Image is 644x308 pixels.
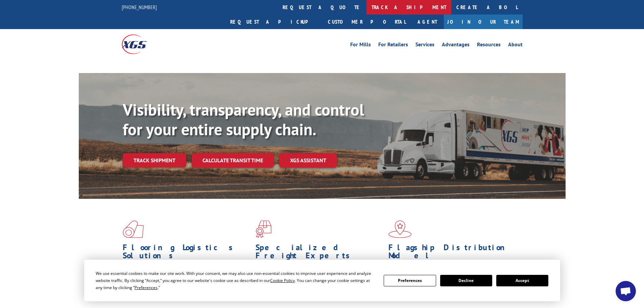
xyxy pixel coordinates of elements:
img: xgs-icon-total-supply-chain-intelligence-red [123,220,144,238]
a: Advantages [442,42,470,49]
button: Accept [496,275,548,286]
a: [PHONE_NUMBER] [122,4,157,10]
button: Preferences [384,275,436,286]
a: Calculate transit time [192,153,274,168]
div: Cookie Consent Prompt [84,260,560,301]
a: Customer Portal [323,15,411,29]
img: xgs-icon-flagship-distribution-model-red [388,220,412,238]
a: Request a pickup [225,15,323,29]
a: For Mills [350,42,371,49]
a: Track shipment [123,153,186,167]
span: Preferences [135,285,158,290]
a: For Retailers [378,42,408,49]
a: Services [415,42,434,49]
b: Visibility, transparency, and control for your entire supply chain. [123,99,364,140]
div: Open chat [616,281,636,301]
h1: Flooring Logistics Solutions [123,243,251,263]
button: Decline [440,275,492,286]
a: Agent [411,15,444,29]
h1: Specialized Freight Experts [256,243,383,263]
div: We use essential cookies to make our site work. With your consent, we may also use non-essential ... [96,270,376,291]
a: About [508,42,523,49]
img: xgs-icon-focused-on-flooring-red [256,220,271,238]
h1: Flagship Distribution Model [388,243,516,263]
a: XGS ASSISTANT [279,153,337,168]
a: Resources [477,42,501,49]
span: Cookie Policy [270,278,295,283]
a: Join Our Team [444,15,523,29]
